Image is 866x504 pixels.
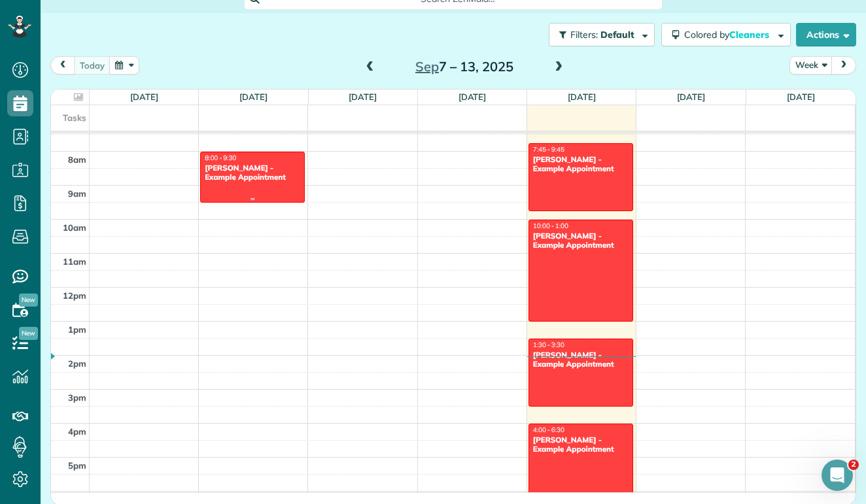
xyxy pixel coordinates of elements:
span: New [19,294,38,307]
span: 4:00 - 6:30 [533,426,564,434]
span: Tasks [63,112,86,123]
span: New [19,327,38,340]
div: [PERSON_NAME] - Example Appointment [532,435,629,454]
a: [DATE] [787,92,815,102]
span: Sep [415,58,439,75]
button: Filters: Default [549,23,655,46]
span: 1pm [68,324,86,335]
div: [PERSON_NAME] - Example Appointment [532,350,629,369]
h2: 7 – 13, 2025 [383,59,546,74]
div: [PERSON_NAME] - Example Appointment [532,155,629,174]
a: Filters: Default [542,23,655,46]
span: 5pm [68,460,86,471]
span: 2 [848,460,859,470]
a: [DATE] [568,92,596,102]
a: [DATE] [349,92,377,102]
span: 1:30 - 3:30 [533,341,564,349]
button: Week [789,56,833,74]
span: 2pm [68,358,86,369]
a: [DATE] [130,92,158,102]
button: next [831,56,856,74]
iframe: Intercom live chat [822,460,853,491]
span: 8:00 - 9:30 [205,154,236,162]
span: 7:45 - 9:45 [533,145,564,154]
span: 4pm [68,426,86,437]
span: 11am [63,256,86,267]
button: prev [50,56,75,74]
span: 10:00 - 1:00 [533,222,568,230]
div: [PERSON_NAME] - Example Appointment [532,231,629,250]
span: 10am [63,222,86,233]
span: 9am [68,188,86,199]
button: Actions [796,23,856,46]
a: [DATE] [677,92,705,102]
span: 8am [68,154,86,165]
button: today [74,56,111,74]
a: [DATE] [459,92,487,102]
span: Filters: [570,29,598,41]
span: Cleaners [729,29,771,41]
span: 3pm [68,392,86,403]
a: [DATE] [239,92,268,102]
span: Colored by [684,29,774,41]
button: Colored byCleaners [661,23,791,46]
div: [PERSON_NAME] - Example Appointment [204,163,301,182]
span: Default [600,29,635,41]
span: 12pm [63,290,86,301]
